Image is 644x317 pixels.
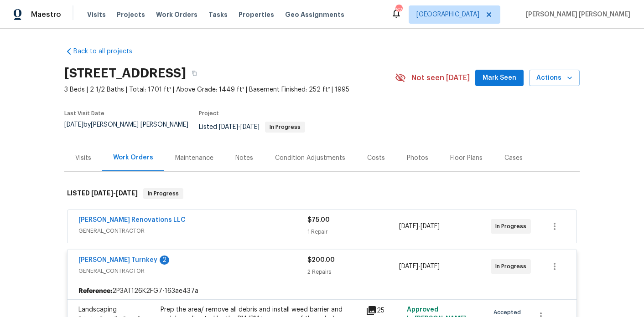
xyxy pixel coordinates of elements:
button: Actions [529,70,580,87]
span: In Progress [144,189,182,198]
span: Work Orders [156,10,197,19]
span: Visits [87,10,106,19]
span: [DATE] [219,124,238,130]
span: GENERAL_CONTRACTOR [78,226,307,235]
div: 2 Repairs [307,267,399,276]
div: Work Orders [113,153,153,162]
span: Geo Assignments [285,10,344,19]
span: Last Visit Date [64,111,104,116]
div: LISTED [DATE]-[DATE]In Progress [64,179,580,208]
span: Maestro [31,10,61,19]
span: In Progress [495,222,530,231]
div: Condition Adjustments [275,153,345,163]
span: [DATE] [240,124,260,130]
h2: [STREET_ADDRESS] [64,69,186,78]
div: Floor Plans [450,153,483,163]
span: GENERAL_CONTRACTOR [78,266,307,276]
span: Projects [117,10,145,19]
span: - [399,222,440,231]
span: Properties [239,10,274,19]
span: In Progress [495,262,530,271]
span: $75.00 [307,217,330,223]
button: Copy Address [186,65,203,82]
div: by [PERSON_NAME] [PERSON_NAME] [64,122,199,139]
a: Back to all projects [64,47,152,56]
span: [DATE] [399,263,418,270]
button: Mark Seen [475,70,524,87]
span: - [219,124,260,130]
div: 62 [395,5,402,15]
span: - [91,190,138,196]
div: 2P3AT126K2FG7-163ae437a [68,283,576,299]
span: [DATE] [64,122,83,128]
span: Actions [536,72,572,84]
div: Notes [235,153,253,163]
div: Photos [407,153,428,163]
div: 2 [160,256,169,265]
span: [DATE] [421,223,440,230]
a: [PERSON_NAME] Turnkey [78,257,157,263]
div: Cases [504,153,523,163]
span: [DATE] [91,190,113,196]
span: 3 Beds | 2 1/2 Baths | Total: 1701 ft² | Above Grade: 1449 ft² | Basement Finished: 252 ft² | 1995 [64,85,395,94]
div: 1 Repair [307,227,399,236]
span: In Progress [266,124,304,130]
b: Reference: [78,286,112,296]
div: Maintenance [175,153,213,163]
span: Mark Seen [483,72,516,84]
span: Listed [199,124,305,130]
span: [PERSON_NAME] [PERSON_NAME] [522,10,630,19]
span: Project [199,111,219,116]
div: Costs [367,153,385,163]
span: Accepted [493,308,525,317]
span: [DATE] [421,263,440,270]
h6: LISTED [67,188,138,199]
div: Visits [75,153,91,163]
span: $200.00 [307,257,335,263]
span: Landscaping [78,307,117,313]
span: [DATE] [116,190,138,196]
span: Not seen [DATE] [411,73,470,82]
span: Tasks [208,11,228,18]
a: [PERSON_NAME] Renovations LLC [78,217,186,223]
span: [DATE] [399,223,418,230]
span: - [399,262,440,271]
div: 25 [366,305,401,316]
span: [GEOGRAPHIC_DATA] [416,10,479,19]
